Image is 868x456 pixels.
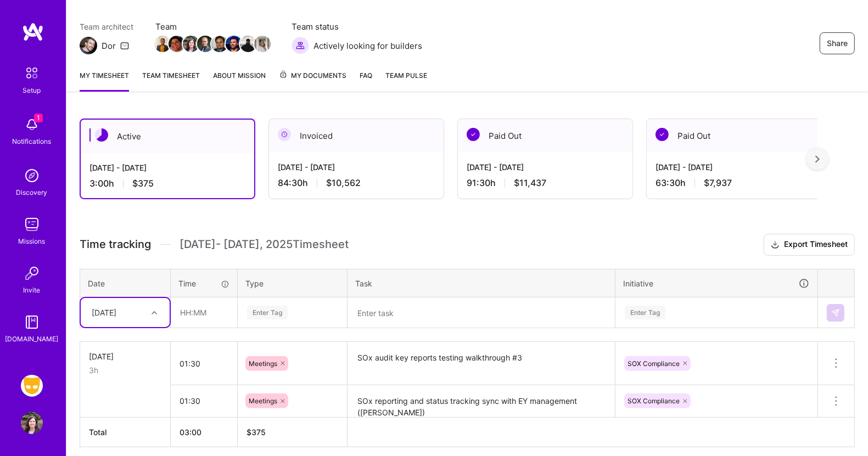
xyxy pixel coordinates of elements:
a: My Documents [279,70,346,92]
div: Dor [102,40,116,52]
input: HH:MM [171,386,237,415]
div: [DATE] [89,351,161,362]
a: Team Member Avatar [227,35,241,53]
button: Share [820,32,855,54]
input: HH:MM [171,349,237,378]
th: Type [238,269,348,297]
img: Team Member Avatar [183,36,199,52]
img: Invite [21,262,43,284]
img: logo [22,22,44,42]
a: FAQ [360,70,372,92]
span: Share [827,38,848,49]
span: Meetings [249,359,277,368]
div: Discovery [16,187,48,198]
div: 3:00 h [89,178,245,189]
span: [DATE] - [DATE] , 2025 Timesheet [180,238,349,251]
a: Team Member Avatar [212,35,227,53]
div: Time [178,278,229,289]
div: [DOMAIN_NAME] [5,333,59,345]
img: Invoiced [278,128,291,141]
img: Team Member Avatar [154,36,171,52]
img: teamwork [21,213,43,235]
div: 3h [89,364,161,376]
img: User Avatar [21,412,43,434]
button: Export Timesheet [764,234,855,256]
img: guide book [21,311,43,333]
div: Notifications [13,136,52,147]
div: Paid Out [458,119,632,153]
th: Date [80,269,171,297]
span: $10,562 [326,177,361,189]
a: Team Member Avatar [255,35,270,53]
a: My timesheet [80,70,129,92]
a: Team Pulse [385,70,427,92]
div: [DATE] - [DATE] [656,161,813,173]
img: Active [95,128,108,142]
div: 84:30 h [278,177,435,189]
textarea: SOx reporting and status tracking sync with EY management ([PERSON_NAME]) [349,386,614,416]
span: $375 [132,178,154,189]
span: SOX Compliance [628,359,680,368]
div: [DATE] - [DATE] [467,161,624,173]
img: Actively looking for builders [292,37,309,54]
a: Team Member Avatar [184,35,198,53]
img: Team Member Avatar [169,36,185,52]
a: User Avatar [18,412,46,434]
div: Initiative [623,277,810,290]
img: Paid Out [467,128,480,141]
span: $ 375 [247,427,266,437]
span: Team [155,21,270,32]
th: Task [348,269,615,297]
img: right [815,155,820,163]
span: 1 [34,114,43,122]
img: Team Member Avatar [226,36,242,52]
i: icon Mail [120,41,129,50]
div: Invite [24,284,41,296]
span: My Documents [279,70,346,82]
span: $7,937 [704,177,732,189]
img: Team Architect [80,37,97,54]
a: About Mission [213,70,266,92]
img: Grindr: Data + FE + CyberSecurity + QA [21,375,43,397]
div: 63:30 h [656,177,813,189]
i: icon Chevron [152,310,157,316]
a: Team Member Avatar [241,35,255,53]
img: Team Member Avatar [197,36,214,52]
i: icon Download [771,239,780,251]
img: Paid Out [656,128,669,141]
img: Team Member Avatar [211,36,228,52]
th: 03:00 [171,417,238,447]
th: Total [80,417,171,447]
img: Team Member Avatar [254,36,271,52]
div: [DATE] - [DATE] [278,161,435,173]
div: Missions [19,235,46,247]
img: discovery [21,165,43,187]
img: setup [20,61,43,85]
span: Team Pulse [385,71,427,80]
div: 91:30 h [467,177,624,189]
input: HH:MM [171,298,237,327]
div: Paid Out [647,119,821,153]
span: Time tracking [80,238,151,251]
span: Actively looking for builders [313,40,422,52]
textarea: SOx audit key reports testing walkthrough #3 [349,343,614,384]
img: bell [21,114,43,136]
span: $11,437 [514,177,546,189]
div: Active [81,120,254,153]
span: Team architect [80,21,133,32]
a: Team Member Avatar [198,35,212,53]
div: Enter Tag [247,304,288,321]
img: Team Member Avatar [240,36,256,52]
img: Submit [831,308,840,317]
div: [DATE] - [DATE] [89,162,245,173]
a: Team Member Avatar [170,35,184,53]
div: Invoiced [269,119,444,153]
a: Team timesheet [142,70,200,92]
div: Enter Tag [625,304,665,321]
span: Meetings [249,397,277,405]
div: Setup [23,85,41,96]
div: [DATE] [92,307,116,318]
a: Grindr: Data + FE + CyberSecurity + QA [18,375,46,397]
span: SOX Compliance [628,397,680,405]
span: Team status [292,21,422,32]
